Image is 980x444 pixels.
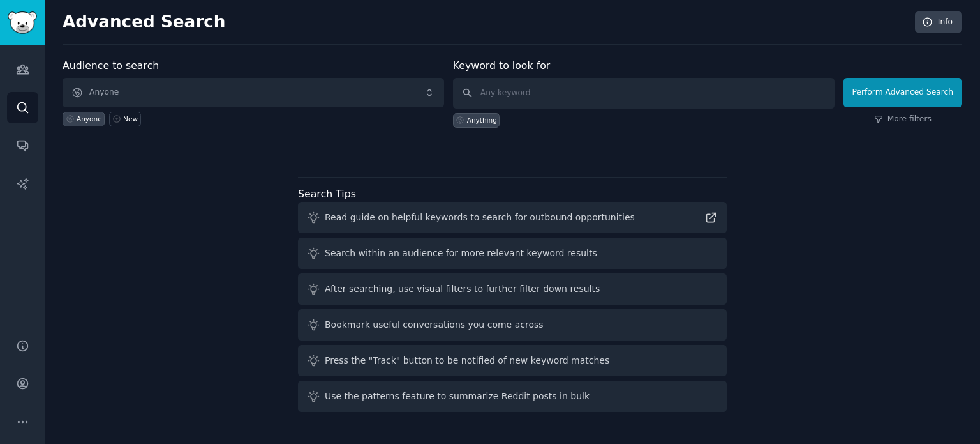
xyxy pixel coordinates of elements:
[123,114,138,123] div: New
[453,59,551,72] label: Keyword to look for
[63,12,908,33] h2: Advanced Search
[63,78,444,107] button: Anyone
[325,318,544,332] div: Bookmark useful conversations you come across
[453,78,835,109] input: Any keyword
[325,354,609,367] div: Press the "Track" button to be notified of new keyword matches
[325,390,590,403] div: Use the patterns feature to summarize Reddit posts in bulk
[8,11,37,34] img: GummySearch logo
[467,116,497,125] div: Anything
[77,114,102,123] div: Anyone
[63,59,159,72] label: Audience to search
[843,78,962,107] button: Perform Advanced Search
[915,11,962,33] a: Info
[874,114,932,125] a: More filters
[325,247,597,260] div: Search within an audience for more relevant keyword results
[325,211,635,224] div: Read guide on helpful keywords to search for outbound opportunities
[325,282,600,296] div: After searching, use visual filters to further filter down results
[298,188,356,200] label: Search Tips
[109,112,140,126] a: New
